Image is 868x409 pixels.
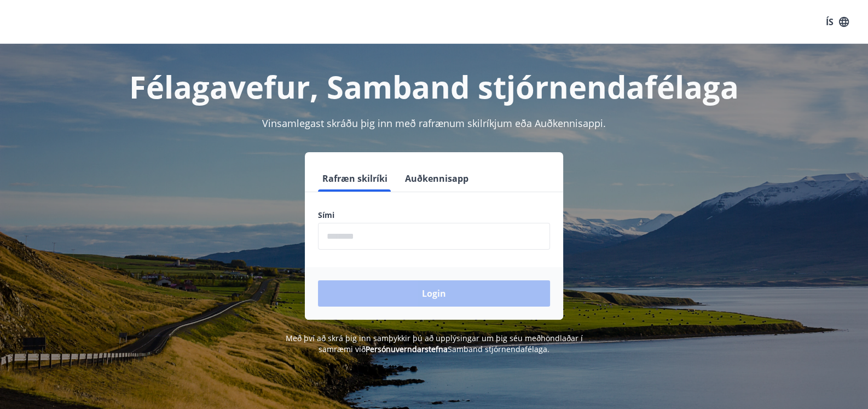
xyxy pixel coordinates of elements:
[366,344,448,354] a: Persónuverndarstefna
[286,333,583,354] span: Með því að skrá þig inn samþykkir þú að upplýsingar um þig séu meðhöndlaðar í samræmi við Samband...
[318,165,392,192] button: Rafræn skilríki
[53,66,815,107] h1: Félagavefur, Samband stjórnendafélaga
[318,210,550,221] label: Sími
[401,165,473,192] button: Auðkennisapp
[262,117,606,130] span: Vinsamlegast skráðu þig inn með rafrænum skilríkjum eða Auðkennisappi.
[820,12,855,32] button: ÍS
